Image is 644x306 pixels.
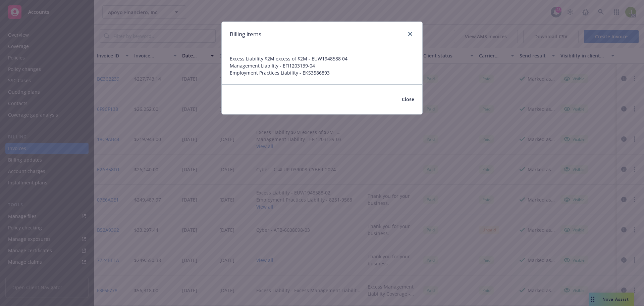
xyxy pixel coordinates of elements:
button: Close [402,93,414,106]
span: Excess Liability $2M excess of $2M - EUW1948588 04 [230,55,414,62]
span: Management Liability - EFI1203139-04 [230,62,414,69]
h1: Billing items [230,30,261,39]
a: close [406,30,414,38]
span: Close [402,96,414,102]
span: Employment Practices Liability - EKS3586893 [230,69,414,76]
